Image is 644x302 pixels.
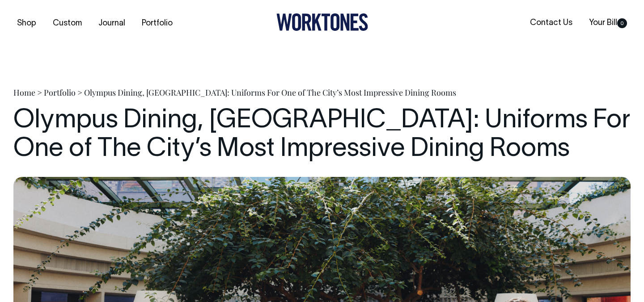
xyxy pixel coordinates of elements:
[138,16,176,31] a: Portfolio
[77,87,82,98] span: >
[37,87,42,98] span: >
[585,16,631,30] a: Your Bill0
[13,16,40,31] a: Shop
[95,16,129,31] a: Journal
[617,18,627,28] span: 0
[44,87,76,98] a: Portfolio
[526,16,576,30] a: Contact Us
[49,16,85,31] a: Custom
[84,87,456,98] span: Olympus Dining, [GEOGRAPHIC_DATA]: Uniforms For One of The City’s Most Impressive Dining Rooms
[13,107,631,164] h1: Olympus Dining, [GEOGRAPHIC_DATA]: Uniforms For One of The City’s Most Impressive Dining Rooms
[13,87,35,98] a: Home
